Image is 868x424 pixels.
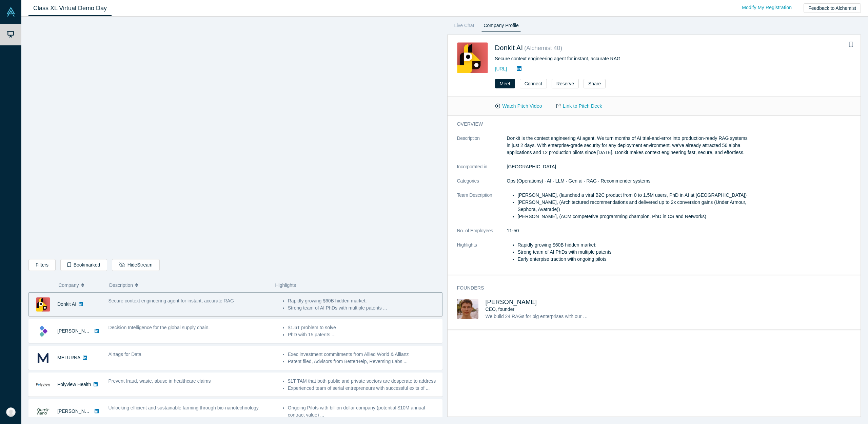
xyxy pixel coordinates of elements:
button: Bookmarked [60,259,107,271]
span: Airtags for Data [108,352,141,357]
a: Donkit AI [57,301,76,307]
li: PhD with 15 patents ... [288,331,438,338]
button: Feedback to Alchemist [804,3,861,13]
button: Filters [28,259,56,271]
img: Mikhail Baklanov's Profile Image [457,299,478,319]
img: Polyview Health's Logo [36,378,50,392]
a: MELURNA [57,355,80,360]
button: Description [109,278,268,292]
button: HideStream [112,259,159,271]
div: Secure context engineering agent for instant, accurate RAG [495,55,721,62]
span: Ops (Operations) · AI · LLM · Gen ai · RAG · Recommender systems [507,178,651,184]
span: Decision Intelligence for the global supply chain. [108,325,210,330]
a: [PERSON_NAME] [57,408,96,414]
a: Modify My Registration [735,2,799,14]
a: Company Profile [481,21,521,32]
a: [URL] [495,66,507,71]
li: [PERSON_NAME], (Architectured recommendations and delivered up to 2x conversion gains (Under Armo... [518,199,748,213]
img: Donkit AI's Logo [457,42,488,73]
a: [PERSON_NAME] [57,328,96,334]
li: Experienced team of serial entrepreneurs with successful exits of ... [288,385,438,392]
a: Link to Pitch Deck [549,100,609,112]
li: Rapidly growing $60B hidden market; [518,241,748,249]
span: Unlocking efficient and sustainable farming through bio-nanotechnology. [108,405,260,410]
li: Ongoing Pilots with billion dollar company (potential $10M annual contract value) ... [288,404,438,419]
dd: [GEOGRAPHIC_DATA] [507,163,748,170]
button: Company [59,278,102,292]
dt: Description [457,135,507,163]
iframe: Alchemist Class XL Demo Day: Vault [29,22,442,254]
dt: Highlights [457,241,507,270]
span: Secure context engineering agent for instant, accurate RAG [108,298,234,303]
li: Strong team of AI PhDs with multiple patents [518,249,748,256]
li: $1T TAM that both public and private sectors are desperate to address [288,378,438,385]
span: Description [109,278,133,292]
img: Alchemist Vault Logo [6,7,16,17]
li: [PERSON_NAME], (ACM competetive programming champion, PhD in CS and Networks) [518,213,748,220]
dt: Team Description [457,192,507,227]
a: Donkit AI [495,44,523,51]
a: Class XL Virtual Demo Day [28,0,112,16]
li: $1.6T problem to solve [288,324,438,331]
a: Polyview Health [57,382,91,387]
dt: Incorporated in [457,163,507,177]
img: Kimaru AI's Logo [36,324,50,338]
dt: No. of Employees [457,227,507,241]
p: Donkit is the context engineering AI agent. We turn months of AI trial-and-error into production-... [507,135,748,156]
span: CEO, founder [486,306,515,312]
li: [PERSON_NAME], (launched a viral B2C product from 0 to 1.5M users, PhD in AI at [GEOGRAPHIC_DATA]) [518,192,748,199]
img: Myriam Joire's Account [6,407,16,417]
dd: 11-50 [507,227,748,234]
span: We build 24 RAGs for big enterprises with our own hands and finally found a way how to build an A... [486,314,787,319]
span: Highlights [275,282,296,288]
button: Share [584,79,606,88]
a: Live Chat [452,21,477,32]
button: Meet [495,79,515,88]
li: Strong team of AI PhDs with multiple patents ... [288,304,438,312]
button: Watch Pitch Video [488,100,549,112]
button: Reserve [552,79,579,88]
li: Early enterpise traction with ongoing pilots [518,256,748,263]
img: Qumir Nano's Logo [36,404,50,419]
small: ( Alchemist 40 ) [524,45,562,51]
img: MELURNA's Logo [36,351,50,365]
li: Exec investment commitments from Allied World & Allianz [288,351,438,358]
h3: Founders [457,284,738,292]
li: Rapidly growing $60B hidden market; [288,297,438,304]
span: Prevent fraud, waste, abuse in healthcare claims [108,378,211,384]
li: Patent filed, Advisors from BetterHelp, Reversing Labs ... [288,358,438,365]
img: Donkit AI's Logo [36,297,50,312]
dt: Categories [457,177,507,192]
a: [PERSON_NAME] [486,299,537,305]
h3: overview [457,121,738,128]
button: Bookmark [846,40,856,49]
button: Connect [520,79,547,88]
span: Company [59,278,79,292]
